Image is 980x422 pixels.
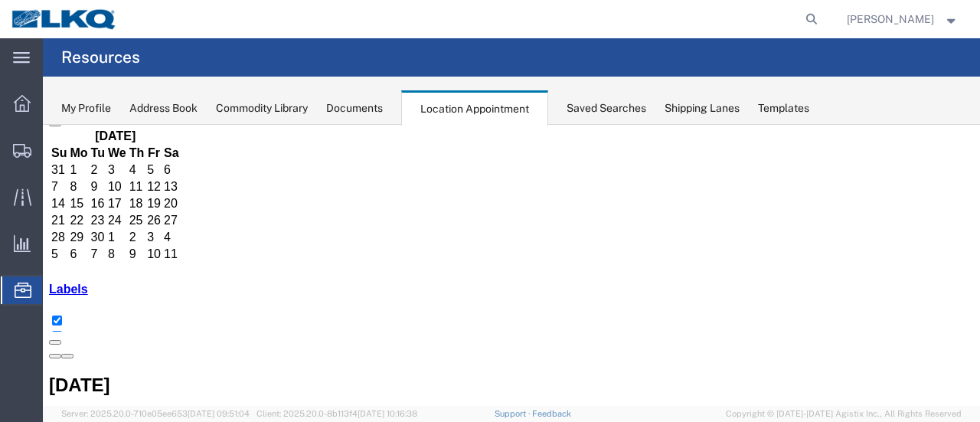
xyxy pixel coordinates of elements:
[847,11,934,28] span: Sopha Sam
[532,409,571,418] a: Feedback
[61,409,250,418] span: Server: 2025.20.0-710e05ee653
[665,100,740,116] div: Shipping Lanes
[495,409,533,418] a: Support
[188,409,250,418] span: [DATE] 09:51:04
[11,8,118,31] img: logo
[567,100,646,116] div: Saved Searches
[401,90,548,126] div: Location Appointment
[129,100,198,116] div: Address Book
[726,407,962,420] span: Copyright © [DATE]-[DATE] Agistix Inc., All Rights Reserved
[61,100,111,116] div: My Profile
[43,125,980,406] iframe: FS Legacy Container
[758,100,809,116] div: Templates
[358,409,417,418] span: [DATE] 10:16:38
[846,10,959,28] button: [PERSON_NAME]
[216,100,308,116] div: Commodity Library
[256,409,417,418] span: Client: 2025.20.0-8b113f4
[326,100,383,116] div: Documents
[61,38,140,77] h4: Resources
